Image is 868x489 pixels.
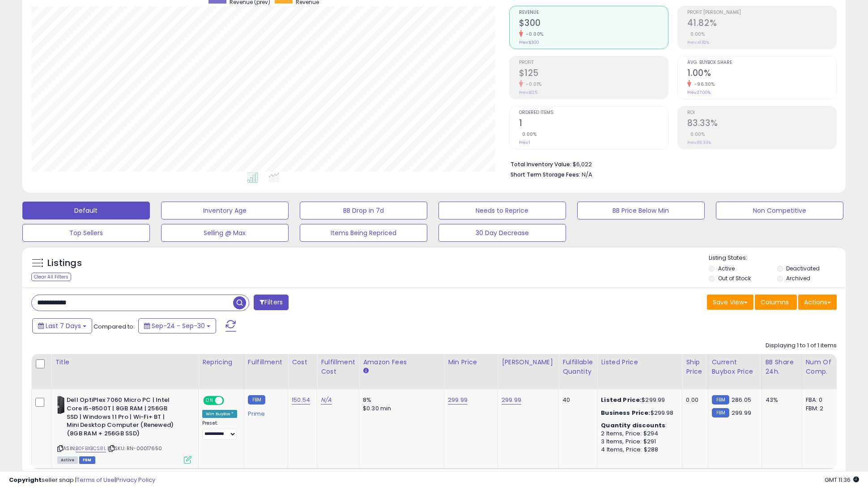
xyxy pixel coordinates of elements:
[438,202,566,219] button: Needs to Reprice
[204,397,215,405] span: ON
[718,265,735,272] label: Active
[31,273,71,281] div: Clear All Filters
[798,295,837,310] button: Actions
[519,110,668,115] span: Ordered Items
[511,160,571,168] b: Total Inventory Value:
[766,358,798,376] div: BB Share 24h.
[709,254,846,262] p: Listing States:
[601,421,665,430] b: Quantity discounts
[502,396,521,405] a: 299.99
[438,224,566,242] button: 30 Day Decrease
[519,60,668,65] span: Profit
[712,395,729,405] small: FBM
[601,396,642,404] b: Listed Price:
[511,171,580,178] b: Short Term Storage Fees:
[79,456,95,464] span: FBM
[76,445,106,452] a: B0FBXBCS8L
[448,358,494,367] div: Min Price
[46,321,81,330] span: Last 7 Days
[687,140,711,145] small: Prev: 83.33%
[519,118,668,130] h2: 1
[363,405,437,413] div: $0.30 min
[300,202,427,219] button: BB Drop in 7d
[138,318,216,333] button: Sep-24 - Sep-30
[511,158,830,169] li: $6,022
[57,396,191,462] div: ASIN:
[687,18,836,30] h2: 41.82%
[57,396,64,414] img: 41ul2qrpAvL._SL40_.jpg
[601,430,675,438] div: 2 Items, Price: $294
[687,31,705,38] small: 0.00%
[363,396,437,404] div: 8%
[448,396,468,405] a: 299.99
[32,318,92,333] button: Last 7 Days
[519,90,537,95] small: Prev: $125
[223,397,237,405] span: OFF
[523,81,542,88] small: -0.01%
[687,40,709,45] small: Prev: 41.82%
[601,409,675,417] div: $299.98
[519,140,530,145] small: Prev: 1
[761,298,789,307] span: Columns
[716,202,843,219] button: Non Competitive
[601,446,675,454] div: 4 Items, Price: $288
[732,409,751,417] span: 299.99
[786,265,820,272] label: Deactivated
[161,224,289,242] button: Selling @ Max
[300,224,427,242] button: Items Being Repriced
[519,10,668,15] span: Revenue
[152,321,205,330] span: Sep-24 - Sep-30
[519,40,539,45] small: Prev: $300
[254,295,289,310] button: Filters
[687,110,836,115] span: ROI
[718,274,751,282] label: Out of Stock
[766,396,795,404] div: 43%
[202,420,237,440] div: Preset:
[806,358,838,376] div: Num of Comp.
[116,476,155,484] a: Privacy Policy
[686,358,704,376] div: Ship Price
[712,358,758,376] div: Current Buybox Price
[577,202,705,219] button: BB Price Below Min
[363,367,368,375] small: Amazon Fees.
[107,445,162,452] span: | SKU: RN-00017650
[519,18,668,30] h2: $300
[47,257,82,270] h5: Listings
[562,358,593,376] div: Fulfillable Quantity
[562,396,590,404] div: 40
[202,410,237,418] div: Win BuyBox *
[687,68,836,80] h2: 1.00%
[248,407,281,417] div: Prime
[292,358,313,367] div: Cost
[9,476,42,484] strong: Copyright
[22,224,150,242] button: Top Sellers
[67,396,175,440] b: Dell OptiPlex 7060 Micro PC | Intel Core i5-8500T | 8GB RAM | 256GB SSD | Windows 11 Pro | Wi-Fi+...
[601,422,675,430] div: :
[755,295,797,310] button: Columns
[321,396,332,405] a: N/A
[825,476,859,484] span: 2025-10-9 11:36 GMT
[601,358,678,367] div: Listed Price
[601,409,650,417] b: Business Price:
[161,202,289,219] button: Inventory Age
[601,438,675,446] div: 3 Items, Price: $291
[523,31,544,38] small: -0.00%
[707,295,753,310] button: Save View
[766,341,837,350] div: Displaying 1 to 1 of 1 items
[686,396,701,404] div: 0.00
[519,131,537,138] small: 0.00%
[732,396,751,404] span: 286.05
[582,170,592,179] span: N/A
[806,405,835,413] div: FBM: 2
[502,358,555,367] div: [PERSON_NAME]
[786,274,810,282] label: Archived
[292,396,310,405] a: 150.54
[691,81,715,88] small: -96.30%
[687,131,705,138] small: 0.00%
[687,118,836,130] h2: 83.33%
[57,456,78,464] span: All listings currently available for purchase on Amazon
[77,476,115,484] a: Terms of Use
[687,90,711,95] small: Prev: 27.00%
[519,68,668,80] h2: $125
[22,202,150,219] button: Default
